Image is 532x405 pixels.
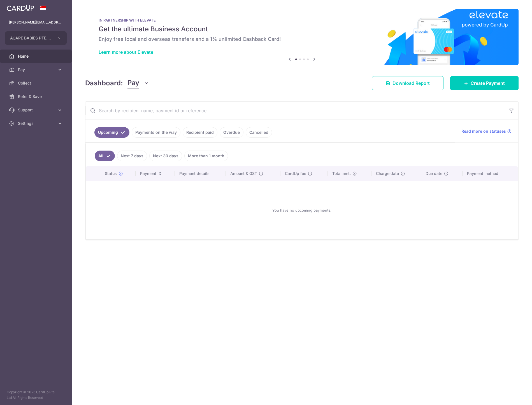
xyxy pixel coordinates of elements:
[285,171,306,176] span: CardUp fee
[463,166,518,181] th: Payment method
[18,80,55,86] span: Collect
[392,80,430,86] span: Download Report
[426,171,442,176] span: Due date
[136,166,175,181] th: Payment ID
[175,166,226,181] th: Payment details
[127,78,149,88] button: Pay
[461,128,506,134] span: Read more on statuses
[18,94,55,99] span: Refer & Save
[94,127,129,138] a: Upcoming
[5,31,67,45] button: AGAPE BABIES PTE. LTD.
[18,53,55,59] span: Home
[99,25,505,34] h5: Get the ultimate Business Account
[85,78,123,88] h4: Dashboard:
[99,36,505,43] h6: Enjoy free local and overseas transfers and a 1% unlimited Cashback Card!
[220,127,243,138] a: Overdue
[85,102,505,120] input: Search by recipient name, payment id or reference
[9,20,63,25] p: [PERSON_NAME][EMAIL_ADDRESS][DOMAIN_NAME]
[461,128,512,134] a: Read more on statuses
[99,18,505,22] p: IN PARTNERSHIP WITH ELEVATE
[18,107,55,113] span: Support
[149,151,182,161] a: Next 30 days
[117,151,147,161] a: Next 7 days
[132,127,180,138] a: Payments on the way
[85,9,519,65] img: Renovation banner
[471,80,505,86] span: Create Payment
[376,171,399,176] span: Charge date
[95,151,115,161] a: All
[10,35,52,41] span: AGAPE BABIES PTE. LTD.
[184,151,228,161] a: More than 1 month
[230,171,257,176] span: Amount & GST
[18,121,55,126] span: Settings
[183,127,217,138] a: Recipient paid
[18,67,55,72] span: Pay
[92,186,511,235] div: You have no upcoming payments.
[127,78,139,88] span: Pay
[450,76,519,90] a: Create Payment
[7,4,34,11] img: CardUp
[99,49,153,55] a: Learn more about Elevate
[332,171,351,176] span: Total amt.
[372,76,443,90] a: Download Report
[246,127,272,138] a: Cancelled
[105,171,117,176] span: Status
